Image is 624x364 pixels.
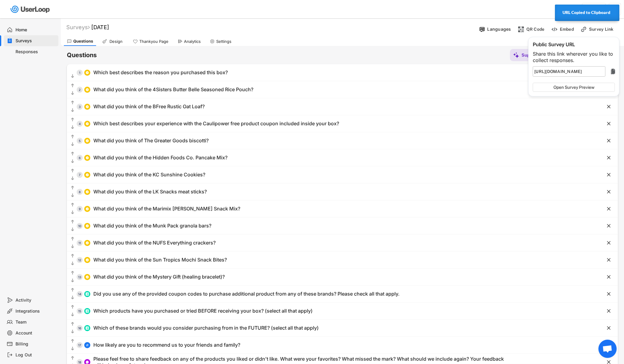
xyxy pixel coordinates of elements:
[70,90,75,96] button: 
[71,202,74,207] text: 
[71,236,74,241] text: 
[606,138,612,144] button: 
[216,39,231,44] div: Settings
[184,39,201,44] div: Analytics
[109,39,124,44] div: Design
[606,257,612,263] button: 
[606,325,612,331] button: 
[85,122,89,126] img: CircleTickMinorWhite.svg
[560,26,574,32] div: Embed
[16,27,56,33] div: Home
[70,287,75,293] button: 
[70,175,75,182] button: 
[77,139,83,142] div: 5
[93,154,227,161] div: What did you think of the Hidden Foods Co. Pancake Mix?
[93,274,225,280] div: What did you think of the Mystery Gift (healing bracelet)?
[71,134,74,139] text: 
[606,189,612,195] button: 
[66,24,90,31] div: Surveys
[71,355,74,361] text: 
[607,154,611,161] text: 
[77,310,83,313] div: 15
[85,190,89,194] img: CircleTickMinorWhite.svg
[71,304,74,310] text: 
[598,340,617,358] a: Open chat
[85,207,89,211] img: CircleTickMinorWhite.svg
[85,105,89,109] img: CircleTickMinorWhite.svg
[71,83,74,88] text: 
[77,71,83,74] div: 1
[85,139,89,143] img: CircleTickMinorWhite.svg
[93,240,216,246] div: What did you think of the NUFS Everything crackers?
[70,141,75,147] button: 
[93,137,209,144] div: What did you think of The Greater Goods biscotti?
[606,104,612,110] button: 
[70,355,75,361] button: 
[71,270,74,276] text: 
[85,71,89,75] img: CircleTickMinorWhite.svg
[77,361,83,364] div: 18
[77,293,83,296] div: 14
[85,343,89,347] img: AdjustIcon.svg
[93,206,240,212] div: What did you think of the Marimix [PERSON_NAME] Snack Mix?
[77,173,83,176] div: 7
[606,206,612,212] button: 
[589,26,619,32] div: Survey Link
[70,253,75,259] button: 
[70,270,75,276] button: 
[70,151,75,157] button: 
[609,68,617,75] button: 
[85,326,89,330] img: ListMajor.svg
[606,172,612,178] button: 
[71,125,74,130] text: 
[70,227,75,233] button: 
[71,295,74,300] text: 
[71,74,74,79] text: 
[71,244,74,249] text: 
[16,330,56,336] div: Account
[139,39,168,44] div: Thankyou Page
[533,41,615,48] div: Public Survey URL
[70,202,75,208] button: 
[85,156,89,160] img: CircleTickMinorWhite.svg
[581,26,587,33] img: LinkMinor.svg
[77,88,83,91] div: 2
[77,105,83,108] div: 3
[71,193,74,198] text: 
[70,168,75,174] button: 
[70,158,75,165] button: 
[93,69,228,76] div: Which best describes the reason you purchased this box?
[77,122,83,125] div: 4
[93,103,205,110] div: What did you think of the BFree Rustic Oat Loaf?
[551,26,558,33] img: EmbedMinor.svg
[563,10,610,15] strong: URL Copied to Clipboard
[70,329,75,335] button: 
[71,151,74,156] text: 
[70,124,75,130] button: 
[606,308,612,314] button: 
[607,240,611,246] text: 
[16,319,56,325] div: Team
[70,83,75,89] button: 
[9,3,52,16] img: userloop-logo-01.svg
[71,346,74,351] text: 
[77,190,83,193] div: 8
[606,274,612,280] button: 
[77,207,83,210] div: 9
[526,26,545,32] div: QR Code
[611,68,615,75] text: 
[77,241,83,244] div: 11
[487,26,511,32] div: Languages
[16,352,56,358] div: Log Out
[93,120,339,127] div: Which best describes your experience with the Caulipower free product coupon included inside your...
[71,321,74,327] text: 
[16,38,56,44] div: Surveys
[93,342,240,348] div: How likely are you to recommend us to your friends and family?
[71,287,74,293] text: 
[71,176,74,181] text: 
[70,295,75,301] button: 
[71,329,74,334] text: 
[71,253,74,258] text: 
[16,297,56,303] div: Activity
[70,338,75,344] button: 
